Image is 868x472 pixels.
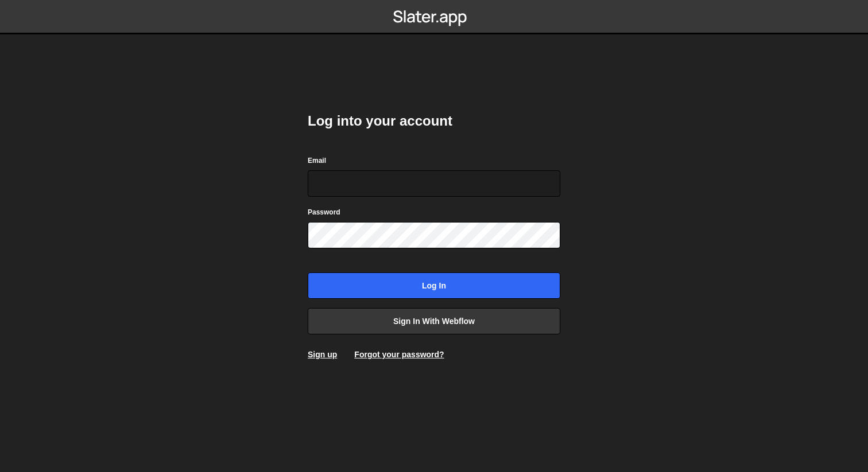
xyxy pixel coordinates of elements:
label: Email [308,155,326,166]
h2: Log into your account [308,112,560,130]
a: Forgot your password? [354,350,444,359]
a: Sign in with Webflow [308,308,560,334]
input: Log in [308,272,560,299]
label: Password [308,206,340,218]
a: Sign up [308,350,337,359]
